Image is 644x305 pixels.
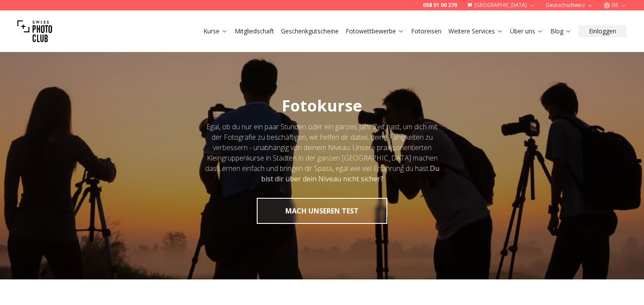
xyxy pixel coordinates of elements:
a: Kurse [203,27,228,36]
button: Fotoreisen [408,25,445,37]
button: Geschenkgutscheine [278,25,342,37]
span: Fotokurse [282,95,362,116]
button: Kurse [200,25,231,37]
a: Mitgliedschaft [235,27,274,36]
img: Swiss photo club [17,14,52,49]
a: Weitere Services [448,27,503,36]
div: Egal, ob du nur ein paar Stunden oder ein ganzes Jahr Zeit hast, um dich mit der Fotografie zu be... [204,121,440,184]
a: Über uns [510,27,543,36]
a: Blog [550,27,572,36]
button: Fotowettbewerbe [342,25,408,37]
button: Weitere Services [445,25,507,37]
button: Einloggen [579,25,627,37]
button: MACH UNSEREN TEST [257,198,387,224]
button: Über uns [507,25,547,37]
button: Blog [547,25,575,37]
a: Geschenkgutscheine [281,27,339,36]
a: Fotoreisen [411,27,441,36]
a: 058 51 00 270 [423,2,457,9]
a: Fotowettbewerbe [346,27,404,36]
button: Mitgliedschaft [231,25,278,37]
